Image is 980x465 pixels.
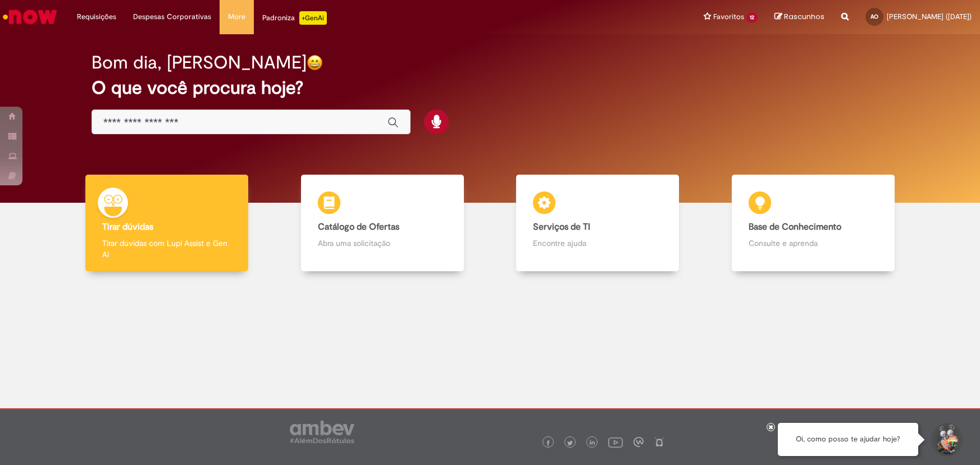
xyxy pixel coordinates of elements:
span: Favoritos [713,11,744,22]
div: Oi, como posso te ajudar hoje? [778,423,918,456]
p: Tirar dúvidas com Lupi Assist e Gen Ai [102,238,231,260]
a: Tirar dúvidas Tirar dúvidas com Lupi Assist e Gen Ai [59,175,275,272]
a: Rascunhos [774,12,824,22]
span: Requisições [77,11,116,22]
span: Rascunhos [784,11,824,22]
p: Abra uma solicitação [318,238,447,249]
h2: O que você procura hoje? [92,78,888,98]
span: [PERSON_NAME] ([DATE]) [887,12,972,21]
span: 12 [746,13,758,22]
img: logo_footer_facebook.png [545,440,551,446]
img: happy-face.png [307,54,323,71]
img: logo_footer_twitter.png [567,440,573,446]
div: Padroniza [262,11,327,25]
img: ServiceNow [1,6,59,28]
b: Base de Conhecimento [749,221,841,233]
b: Serviços de TI [533,221,590,233]
a: Catálogo de Ofertas Abra uma solicitação [275,175,490,272]
img: logo_footer_workplace.png [633,437,644,447]
a: Serviços de TI Encontre ajuda [490,175,706,272]
span: More [228,11,245,22]
span: Despesas Corporativas [133,11,211,22]
img: logo_footer_linkedin.png [590,440,595,446]
button: Iniciar Conversa de Suporte [929,423,963,457]
b: Tirar dúvidas [102,221,153,233]
p: Encontre ajuda [533,238,662,249]
img: logo_footer_youtube.png [608,435,623,449]
a: Base de Conhecimento Consulte e aprenda [705,175,921,272]
img: logo_footer_naosei.png [654,437,664,447]
h2: Bom dia, [PERSON_NAME] [92,53,307,72]
img: logo_footer_ambev_rotulo_gray.png [290,421,354,443]
b: Catálogo de Ofertas [318,221,399,233]
p: Consulte e aprenda [749,238,878,249]
span: AO [870,13,878,20]
p: +GenAi [299,11,327,25]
